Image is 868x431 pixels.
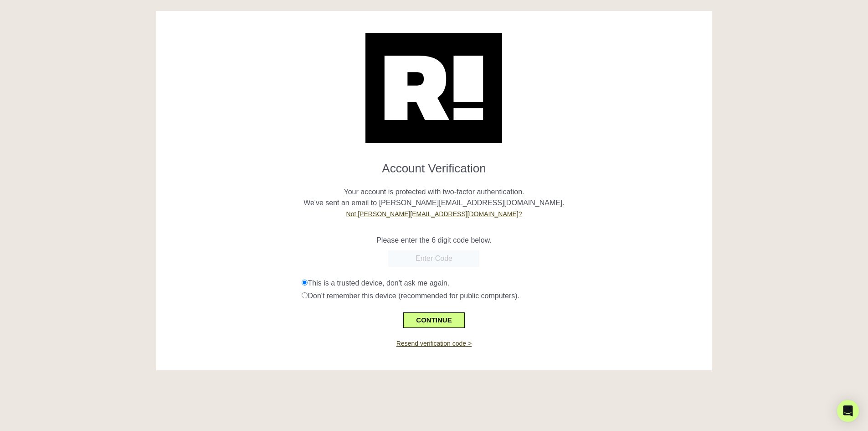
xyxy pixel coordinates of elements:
[365,33,502,143] img: Retention.com
[163,154,705,176] h1: Account Verification
[403,312,464,328] button: CONTINUE
[302,278,705,289] div: This is a trusted device, don't ask me again.
[396,340,472,347] a: Resend verification code >
[302,291,705,301] div: Don't remember this device (recommended for public computers).
[163,176,705,219] p: Your account is protected with two-factor authentication. We've sent an email to [PERSON_NAME][EM...
[163,235,705,246] p: Please enter the 6 digit code below.
[388,250,479,267] input: Enter Code
[837,400,859,422] div: Open Intercom Messenger
[346,210,522,218] a: Not [PERSON_NAME][EMAIL_ADDRESS][DOMAIN_NAME]?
